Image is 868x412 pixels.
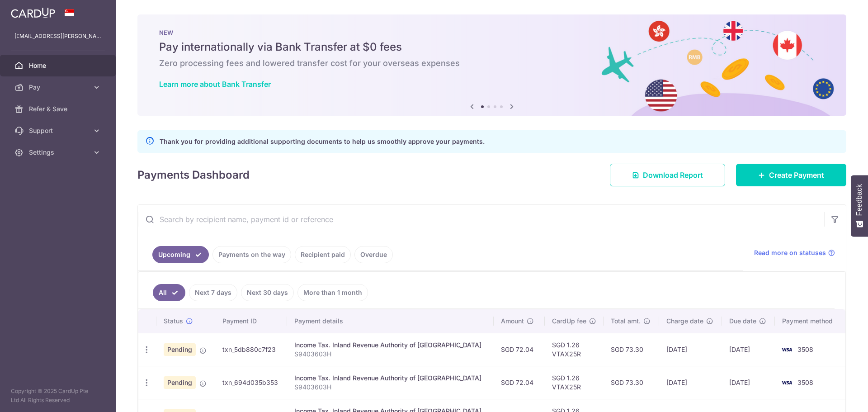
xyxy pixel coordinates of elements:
span: CardUp fee [552,317,586,326]
td: txn_5db880c7f23 [215,333,287,366]
div: Income Tax. Inland Revenue Authority of [GEOGRAPHIC_DATA] [294,374,486,383]
span: Read more on statuses [754,248,826,257]
th: Payment ID [215,309,287,333]
td: SGD 73.30 [604,333,659,366]
span: Settings [29,148,89,157]
a: Download Report [610,164,725,186]
td: SGD 73.30 [604,366,659,399]
span: Total amt. [611,317,641,326]
p: [EMAIL_ADDRESS][PERSON_NAME][DOMAIN_NAME] [14,32,101,41]
td: SGD 1.26 VTAX25R [545,333,604,366]
td: [DATE] [659,333,722,366]
th: Payment details [287,309,494,333]
td: SGD 72.04 [494,333,545,366]
td: [DATE] [722,366,775,399]
a: Create Payment [736,164,846,186]
iframe: Opens a widget where you can find more information [810,385,859,407]
td: [DATE] [722,333,775,366]
span: Pay [29,83,89,92]
h5: Pay internationally via Bank Transfer at $0 fees [159,40,825,54]
p: NEW [159,29,825,36]
span: Pending [164,343,196,356]
img: Bank Card [778,377,796,388]
span: Download Report [643,170,703,180]
p: S9403603H [294,350,486,359]
td: SGD 72.04 [494,366,545,399]
th: Payment method [775,309,845,333]
span: Support [29,126,89,135]
a: Overdue [354,246,393,263]
td: SGD 1.26 VTAX25R [545,366,604,399]
td: [DATE] [659,366,722,399]
a: Next 7 days [189,284,237,301]
a: More than 1 month [297,284,368,301]
span: Refer & Save [29,104,89,114]
img: CardUp [11,7,55,18]
div: Income Tax. Inland Revenue Authority of [GEOGRAPHIC_DATA] [294,341,486,350]
span: Create Payment [769,170,824,180]
span: 3508 [797,379,813,386]
span: Home [29,61,89,70]
p: S9403603H [294,383,486,392]
span: 3508 [797,346,813,353]
input: Search by recipient name, payment id or reference [138,205,824,234]
td: txn_694d035b353 [215,366,287,399]
h4: Payments Dashboard [137,167,250,183]
a: Read more on statuses [754,248,835,257]
p: Thank you for providing additional supporting documents to help us smoothly approve your payments. [160,136,485,147]
a: Upcoming [152,246,209,263]
span: Due date [729,317,756,326]
span: Charge date [666,317,703,326]
img: Bank transfer banner [137,14,846,116]
a: Payments on the way [212,246,291,263]
span: Status [164,317,183,326]
button: Feedback - Show survey [851,175,868,237]
img: Bank Card [778,344,796,355]
span: Pending [164,376,196,389]
h6: Zero processing fees and lowered transfer cost for your overseas expenses [159,58,825,69]
a: Next 30 days [241,284,294,301]
a: Recipient paid [295,246,351,263]
a: All [153,284,185,301]
a: Learn more about Bank Transfer [159,80,271,89]
span: Amount [501,317,524,326]
span: Feedback [855,184,863,216]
